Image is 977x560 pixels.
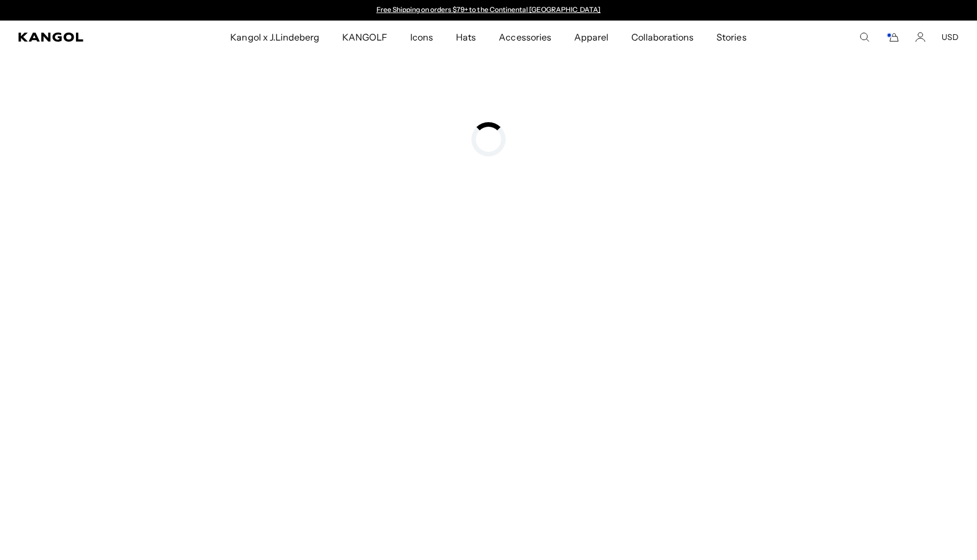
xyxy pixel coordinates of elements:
[377,5,601,14] a: Free Shipping on orders $79+ to the Continental [GEOGRAPHIC_DATA]
[456,21,476,54] span: Hats
[574,21,608,54] span: Apparel
[705,21,758,54] a: Stories
[230,21,319,54] span: Kangol x J.Lindeberg
[631,21,694,54] span: Collaborations
[859,32,870,42] summary: Search here
[499,21,551,54] span: Accessories
[331,21,399,54] a: KANGOLF
[371,6,606,15] div: 1 of 2
[445,21,487,54] a: Hats
[371,6,606,15] slideshow-component: Announcement bar
[219,21,331,54] a: Kangol x J.Lindeberg
[342,21,387,54] span: KANGOLF
[563,21,620,54] a: Apparel
[716,21,746,54] span: Stories
[399,21,445,54] a: Icons
[410,21,433,54] span: Icons
[915,32,926,42] a: Account
[886,32,899,42] button: Cart
[620,21,705,54] a: Collaborations
[18,33,152,42] a: Kangol
[942,32,959,42] button: USD
[371,6,606,15] div: Announcement
[487,21,562,54] a: Accessories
